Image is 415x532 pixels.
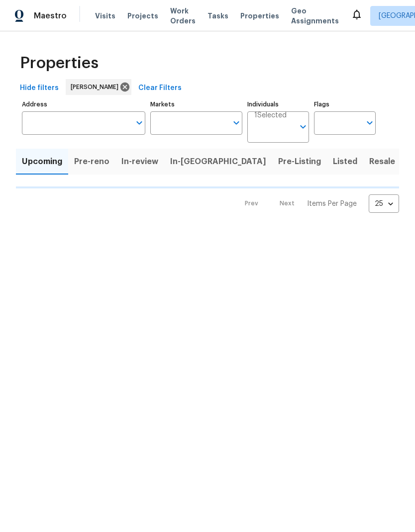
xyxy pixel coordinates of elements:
[254,111,287,120] span: 1 Selected
[95,11,115,21] span: Visits
[363,116,377,130] button: Open
[207,12,228,19] span: Tasks
[20,82,59,94] span: Hide filters
[132,116,146,130] button: Open
[307,199,357,209] p: Items Per Page
[121,155,158,169] span: In-review
[150,101,243,107] label: Markets
[240,11,279,21] span: Properties
[170,6,196,26] span: Work Orders
[22,155,62,169] span: Upcoming
[34,11,67,21] span: Maestro
[369,191,399,217] div: 25
[229,116,243,130] button: Open
[22,101,145,107] label: Address
[247,101,309,107] label: Individuals
[66,79,131,95] div: [PERSON_NAME]
[16,79,63,97] button: Hide filters
[134,79,186,97] button: Clear Filters
[138,82,182,94] span: Clear Filters
[314,101,376,107] label: Flags
[369,155,395,169] span: Resale
[296,120,310,134] button: Open
[20,58,99,68] span: Properties
[333,155,357,169] span: Listed
[71,82,122,92] span: [PERSON_NAME]
[170,155,266,169] span: In-[GEOGRAPHIC_DATA]
[127,11,158,21] span: Projects
[74,155,109,169] span: Pre-reno
[278,155,321,169] span: Pre-Listing
[291,6,339,26] span: Geo Assignments
[235,194,399,213] nav: Pagination Navigation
